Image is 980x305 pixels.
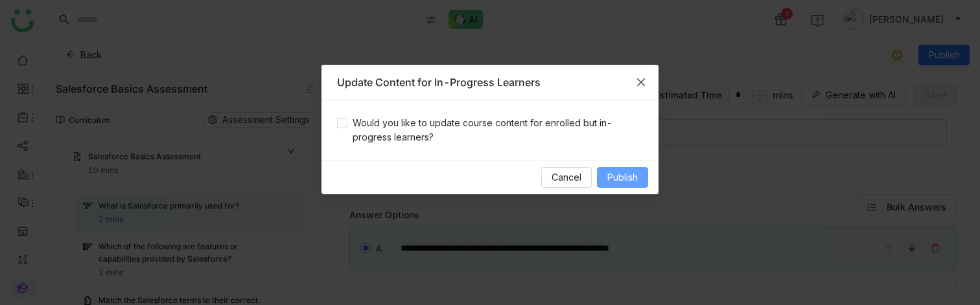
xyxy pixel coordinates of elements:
[624,65,659,100] button: Close
[607,170,638,185] span: Publish
[541,167,592,188] button: Cancel
[347,116,643,144] span: Would you like to update course content for enrolled but in-progress learners?
[552,170,581,185] span: Cancel
[337,75,643,89] div: Update Content for In-Progress Learners
[597,167,648,188] button: Publish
